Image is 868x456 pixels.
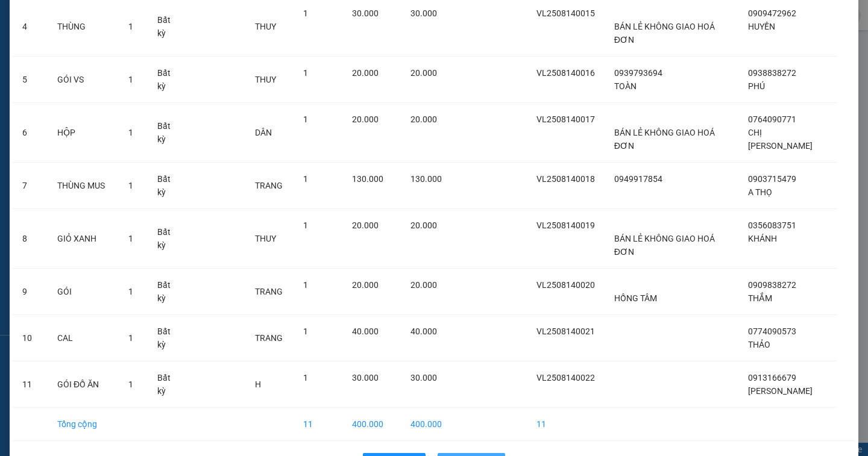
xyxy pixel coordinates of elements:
[410,174,442,184] span: 130.000
[748,114,796,124] span: 0764090771
[148,103,190,163] td: Bất kỳ
[303,373,308,383] span: 1
[536,114,595,124] span: VL2508140017
[303,280,308,290] span: 1
[10,10,70,39] div: Vĩnh Long
[48,103,119,163] td: HỘP
[255,181,283,190] span: TRANG
[78,68,175,85] div: 0764090771
[303,174,308,184] span: 1
[614,234,715,257] span: BÁN LẺ KHÔNG GIAO HOÁ ĐƠN
[128,22,133,31] span: 1
[78,11,107,24] span: Nhận:
[352,373,379,383] span: 30.000
[255,379,261,389] span: H
[352,326,379,336] span: 40.000
[614,293,657,303] span: HỒNG TÂM
[255,128,272,137] span: DÂN
[342,408,401,441] td: 400.000
[748,386,813,396] span: [PERSON_NAME]
[13,361,48,408] td: 11
[128,181,133,190] span: 1
[614,81,637,91] span: TOÀN
[410,8,437,18] span: 30.000
[410,114,437,124] span: 20.000
[614,128,715,151] span: BÁN LẺ KHÔNG GIAO HOÁ ĐƠN
[748,220,796,230] span: 0356083751
[748,128,813,151] span: CHỊ [PERSON_NAME]
[748,234,777,243] span: KHÁNH
[352,68,379,78] span: 20.000
[48,209,119,269] td: GIỎ XANH
[13,315,48,361] td: 10
[410,373,437,383] span: 30.000
[78,39,175,68] div: CHỊ [PERSON_NAME]
[748,326,796,336] span: 0774090573
[748,280,796,290] span: 0909838272
[13,103,48,163] td: 6
[536,280,595,290] span: VL2508140020
[352,114,379,124] span: 20.000
[128,75,133,84] span: 1
[748,174,796,184] span: 0903715479
[128,379,133,389] span: 1
[10,39,70,97] div: BÁN LẺ KHÔNG GIAO HOÁ ĐƠN
[13,163,48,209] td: 7
[614,68,662,78] span: 0939793694
[128,128,133,137] span: 1
[148,361,190,408] td: Bất kỳ
[410,326,437,336] span: 40.000
[748,8,796,18] span: 0909472962
[13,57,48,103] td: 5
[352,8,379,18] span: 30.000
[48,163,119,209] td: THÙNG MUS
[48,315,119,361] td: CAL
[48,269,119,315] td: GÓI
[410,68,437,78] span: 20.000
[536,373,595,383] span: VL2508140022
[48,57,119,103] td: GÓI VS
[303,8,308,18] span: 1
[128,333,133,343] span: 1
[303,114,308,124] span: 1
[410,220,437,230] span: 20.000
[748,373,796,383] span: 0913166679
[748,81,765,91] span: PHÚ
[748,187,772,197] span: A THỌ
[48,361,119,408] td: GÓI ĐỒ ĂN
[294,408,342,441] td: 11
[303,220,308,230] span: 1
[13,269,48,315] td: 9
[255,75,276,84] span: THUY
[48,408,119,441] td: Tổng cộng
[536,174,595,184] span: VL2508140018
[303,68,308,78] span: 1
[148,163,190,209] td: Bất kỳ
[748,22,775,31] span: HUYỀN
[748,293,772,303] span: THẮM
[255,22,276,31] span: THUY
[13,209,48,269] td: 8
[614,22,715,45] span: BÁN LẺ KHÔNG GIAO HOÁ ĐƠN
[614,174,662,184] span: 0949917854
[748,340,770,349] span: THẢO
[527,408,605,441] td: 11
[148,269,190,315] td: Bất kỳ
[255,287,283,296] span: TRANG
[401,408,451,441] td: 400.000
[352,220,379,230] span: 20.000
[410,280,437,290] span: 20.000
[352,174,383,184] span: 130.000
[148,57,190,103] td: Bất kỳ
[536,8,595,18] span: VL2508140015
[536,220,595,230] span: VL2508140019
[303,326,308,336] span: 1
[148,315,190,361] td: Bất kỳ
[748,68,796,78] span: 0938838272
[128,234,133,243] span: 1
[255,234,276,243] span: THUY
[10,11,29,24] span: Gửi:
[536,326,595,336] span: VL2508140021
[148,209,190,269] td: Bất kỳ
[536,68,595,78] span: VL2508140016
